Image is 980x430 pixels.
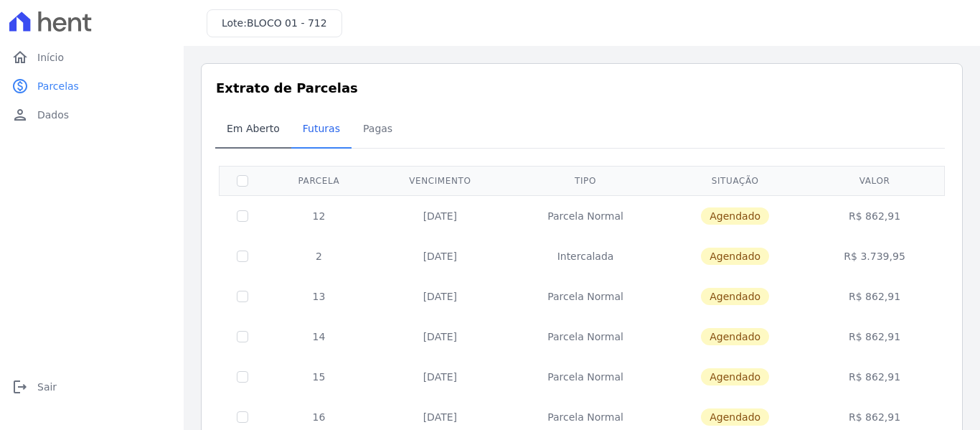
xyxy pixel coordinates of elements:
td: R$ 862,91 [807,317,942,357]
td: R$ 862,91 [807,276,942,317]
td: 13 [265,276,372,317]
td: [DATE] [372,195,508,236]
span: BLOCO 01 - 712 [247,17,327,29]
h3: Extrato de Parcelas [216,78,948,98]
td: R$ 3.739,95 [807,236,942,276]
i: paid [11,78,29,95]
a: paidParcelas [6,72,178,101]
td: [DATE] [372,236,508,276]
span: Sair [37,380,57,394]
th: Parcela [265,166,372,195]
a: Pagas [352,111,404,149]
td: [DATE] [372,276,508,317]
td: [DATE] [372,317,508,357]
a: homeInício [6,43,178,72]
td: 14 [265,317,372,357]
span: Agendado [701,207,769,225]
i: person [11,106,29,123]
td: 12 [265,195,372,236]
a: Futuras [291,111,352,149]
td: Parcela Normal [508,276,663,317]
a: personDados [6,101,178,129]
th: Tipo [508,166,663,195]
h3: Lote: [222,16,327,31]
th: Valor [807,166,942,195]
td: R$ 862,91 [807,357,942,397]
a: Em Aberto [215,111,291,149]
span: Agendado [701,408,769,426]
span: Pagas [354,114,401,143]
td: R$ 862,91 [807,195,942,236]
i: logout [11,378,29,396]
th: Vencimento [372,166,508,195]
span: Dados [37,108,69,122]
span: Início [37,50,64,65]
td: 2 [265,236,372,276]
span: Futuras [294,114,349,143]
td: Intercalada [508,236,663,276]
a: logoutSair [6,373,178,401]
span: Agendado [701,368,769,385]
span: Agendado [701,328,769,345]
span: Agendado [701,248,769,265]
span: Parcelas [37,79,79,93]
th: Situação [663,166,807,195]
span: Em Aberto [218,114,288,143]
span: Agendado [701,288,769,305]
i: home [11,49,29,66]
td: [DATE] [372,357,508,397]
td: Parcela Normal [508,317,663,357]
td: 15 [265,357,372,397]
td: Parcela Normal [508,195,663,236]
td: Parcela Normal [508,357,663,397]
